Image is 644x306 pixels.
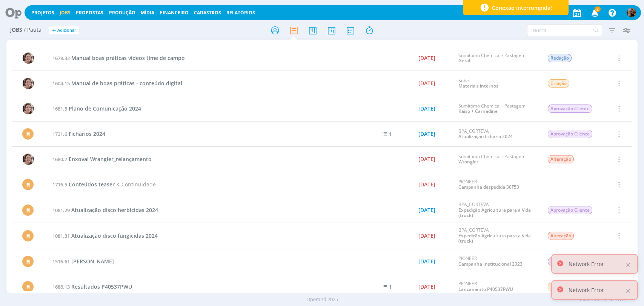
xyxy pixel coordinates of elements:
a: 1604.15Manual de boas práticas - conteúdo digital [52,80,182,87]
span: 1 [389,283,392,291]
div: Sumitomo Chemical - Pastagem [458,103,536,114]
span: [PERSON_NAME] [71,258,114,265]
div: [DATE] [418,81,435,86]
span: 1081.29 [52,207,70,214]
div: [DATE] [418,233,435,238]
div: [DATE] [418,106,435,111]
span: Alteração [548,155,574,163]
p: Network Error [569,260,604,268]
a: 1686.13Resultados P40537PWU [52,283,132,290]
a: 1081.31Atualização disco fungicidas 2024 [52,232,158,239]
a: Materiais internos [458,83,498,89]
a: Expedição Agricultura para a Vida (truck) [458,232,531,244]
button: Relatórios [224,10,257,16]
div: PIONEER [458,179,536,190]
img: A [23,103,34,114]
span: Aprovação Cliente [548,257,592,266]
span: / Pauta [24,27,41,33]
span: Manual boas práticas vídeos time de campo [71,54,185,62]
span: Redação [548,54,572,62]
span: 1679.32 [52,55,70,62]
span: Aprovação Cliente [548,105,592,113]
span: 1516.61 [52,258,70,265]
a: Mídia [141,9,154,16]
div: BPA_CORTEVA [458,228,536,244]
span: 1731.6 [52,131,67,137]
a: 1081.29Atualização disco herbicidas 2024 [52,206,158,214]
img: A [23,52,34,64]
div: BPA_CORTEVA [458,129,536,140]
div: Sumitomo Chemical - Pastagem [458,53,536,64]
span: 1680.7 [52,156,67,163]
div: [DATE] [418,259,435,264]
a: 1731.6Fichários 2024 [52,130,105,137]
span: Continuidade [115,181,156,188]
span: Resultados P40537PWU [71,283,132,290]
button: 2 [587,6,602,20]
img: A [23,154,34,165]
div: M [22,205,34,216]
span: Jobs [10,27,22,33]
div: PIONEER [458,256,536,267]
div: M [22,179,34,190]
button: A [626,6,636,19]
span: Cadastros [194,9,221,16]
span: 2 [595,6,601,12]
a: 1681.5Plano de Comunicação 2024 [52,105,141,112]
a: 1680.7Enxoval Wrangler_relançamento [52,155,152,163]
span: Plano de Comunicação 2024 [69,105,141,112]
span: Conexão interrompida! [492,4,552,12]
a: Kaiso + Carnadine [458,108,498,114]
a: Atualização fichário 2024 [458,133,513,140]
span: Fichários 2024 [69,130,105,137]
span: Conteúdos teaser [69,181,115,188]
span: 1686.13 [52,283,70,290]
div: M [22,128,34,140]
div: [DATE] [418,55,435,61]
div: PIONEER [458,281,536,292]
div: [DATE] [418,182,435,187]
a: Geral [458,57,470,64]
span: 1716.5 [52,181,67,188]
a: 1679.32Manual boas práticas vídeos time de campo [52,54,185,62]
span: 1081.31 [52,232,70,239]
div: [DATE] [418,131,435,137]
span: 1681.5 [52,105,67,112]
div: Sobe [458,78,536,89]
span: Criação [548,283,569,291]
span: Aprovação Cliente [548,130,592,138]
button: Cadastros [192,10,223,16]
input: Busca [527,24,602,36]
button: Projetos [29,10,57,16]
span: Manual de boas práticas - conteúdo digital [71,80,182,87]
span: Adicionar [57,28,76,33]
a: Jobs [60,9,71,16]
span: Criação [548,79,569,88]
button: Jobs [57,10,73,16]
span: 1 [389,131,392,138]
span: Aprovação Cliente [548,206,592,214]
div: [DATE] [418,208,435,213]
div: [DATE] [418,157,435,162]
a: Financeiro [160,9,189,16]
button: Financeiro [158,10,191,16]
a: 1716.5Conteúdos teaser [52,181,115,188]
div: BPA_CORTEVA [458,202,536,218]
button: Mídia [138,10,157,16]
div: Sumitomo Chemical - Pastagem [458,154,536,165]
a: Wrangler [458,158,478,165]
div: M [22,256,34,267]
div: M [22,230,34,241]
a: Lançamento P40537PWU [458,286,513,292]
div: [DATE] [418,284,435,289]
span: Enxoval Wrangler_relançamento [69,155,152,163]
a: Relatórios [226,9,255,16]
span: + [52,26,56,34]
a: Expedição Agricultura para a Vida (truck) [458,207,531,218]
span: Atualização disco fungicidas 2024 [71,232,158,239]
img: A [23,78,34,89]
button: Propostas [74,10,106,16]
span: 1604.15 [52,80,70,87]
a: 1516.61[PERSON_NAME] [52,258,114,265]
a: Campanha despedida 30F53 [458,184,519,190]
